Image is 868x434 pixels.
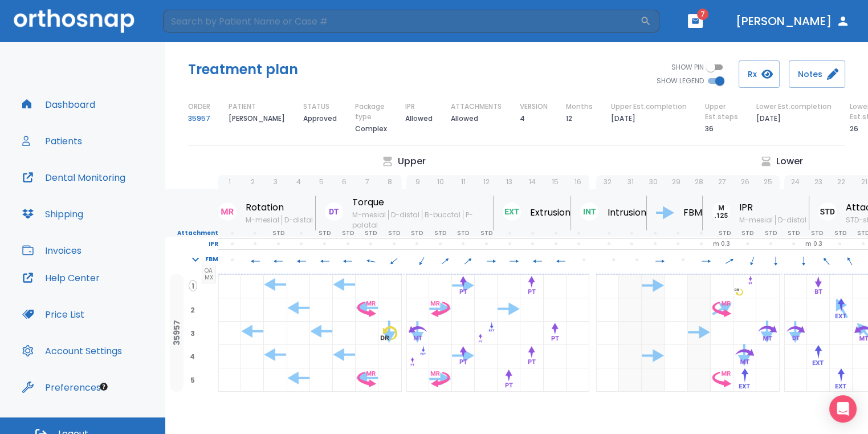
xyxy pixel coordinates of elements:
p: 1 [229,177,231,187]
p: m 0.3 [713,239,730,249]
button: Dashboard [15,91,102,118]
div: extracted [642,322,665,345]
p: ORDER [188,102,210,112]
span: 270° [290,255,313,265]
span: SHOW PIN [671,62,704,72]
p: Approved [303,112,337,125]
span: P-palatal [352,210,473,230]
span: 3 [188,328,197,338]
div: extracted [688,322,711,345]
p: 12 [566,112,572,125]
span: 270° [336,255,360,265]
p: 31 [627,177,634,187]
img: Orthosnap [14,9,135,33]
div: extracted [642,298,665,322]
button: Help Center [15,264,107,291]
span: M-mesial [352,210,388,220]
div: extracted [688,368,711,392]
p: 32 [604,177,612,187]
button: Invoices [15,237,88,264]
p: 28 [695,177,703,187]
p: 13 [506,177,512,187]
p: 5 [319,177,324,187]
span: 90° [503,255,526,265]
p: 25 [764,177,772,187]
button: [PERSON_NAME] [731,11,854,31]
p: Extrusion [530,206,570,220]
p: Complex [355,122,387,136]
p: STD [765,228,777,238]
span: 270° [313,255,336,265]
span: 270° [267,255,290,265]
p: 36 [705,122,714,136]
p: 30 [649,177,658,187]
p: STD [811,228,823,238]
div: extracted [642,368,665,392]
span: 270° [549,255,572,265]
p: 11 [461,177,466,187]
p: 6 [342,177,347,187]
a: Patients [15,127,89,155]
p: 15 [552,177,559,187]
p: STD [342,228,354,238]
a: Shipping [15,200,90,228]
span: 230° [382,255,406,265]
p: Lower Est.completion [756,102,832,112]
span: 210° [410,255,434,265]
span: 90° [695,255,718,265]
div: extracted [642,275,665,298]
span: 5 [188,375,197,385]
span: 280° [360,255,383,265]
button: Price List [15,301,91,328]
h5: Treatment plan [188,60,298,79]
p: Upper Est.completion [611,102,687,112]
p: 26 [850,122,858,136]
button: Preferences [15,374,108,401]
a: 35957 [188,112,210,125]
div: extracted [619,275,642,298]
div: extracted [619,368,642,392]
p: STD [365,228,377,238]
p: 24 [791,177,800,187]
span: 180° [792,255,815,265]
span: D-distal [282,215,315,225]
p: [DATE] [756,112,781,125]
span: 270° [244,255,267,265]
p: STD [719,228,731,238]
p: Rotation [246,201,315,214]
p: Upper [398,155,426,168]
p: IPR [405,102,415,112]
p: 9 [415,177,420,187]
div: extracted [619,298,642,322]
button: Account Settings [15,337,129,364]
span: OA MX [202,265,216,283]
div: extracted [688,345,711,368]
span: 1 [189,280,197,291]
p: 8 [388,177,392,187]
p: 23 [814,177,822,187]
p: Torque [352,196,493,209]
div: extracted [688,298,711,322]
span: 200° [741,255,764,265]
span: 320° [815,255,838,265]
p: Upper Est.steps [705,102,738,122]
p: [PERSON_NAME] [229,112,285,125]
p: STATUS [303,102,329,112]
p: STD [457,228,469,238]
p: IPR [165,239,218,249]
p: 27 [718,177,726,187]
p: Allowed [405,112,433,125]
p: IPR [739,201,809,214]
p: Lower [776,155,803,168]
p: 4 [520,112,525,125]
p: 29 [672,177,680,187]
div: extracted [619,345,642,368]
span: SHOW LEGEND [657,76,704,86]
p: STD [319,228,331,238]
p: 35957 [172,320,181,346]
